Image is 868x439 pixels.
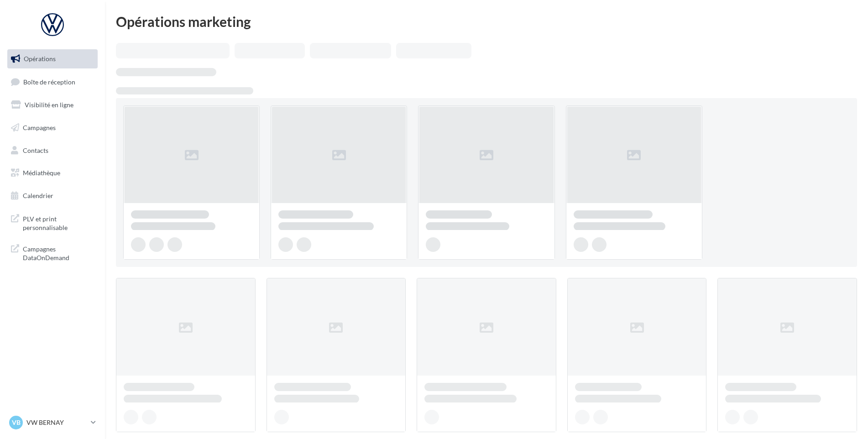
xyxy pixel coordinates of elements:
[23,213,94,232] span: PLV et print personnalisable
[5,141,99,160] a: Contacts
[23,124,56,131] span: Campagnes
[23,243,94,262] span: Campagnes DataOnDemand
[5,95,99,115] a: Visibilité en ligne
[5,163,99,183] a: Médiathèque
[24,55,56,63] span: Opérations
[5,49,99,68] a: Opérations
[116,15,857,28] div: Opérations marketing
[5,118,99,137] a: Campagnes
[5,209,99,236] a: PLV et print personnalisable
[5,239,99,266] a: Campagnes DataOnDemand
[26,418,87,427] p: VW BERNAY
[5,186,99,205] a: Calendrier
[7,414,98,431] a: VB VW BERNAY
[23,169,60,177] span: Médiathèque
[23,78,75,85] span: Boîte de réception
[5,72,99,92] a: Boîte de réception
[23,192,53,199] span: Calendrier
[12,418,21,427] span: VB
[23,146,48,154] span: Contacts
[25,101,73,109] span: Visibilité en ligne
